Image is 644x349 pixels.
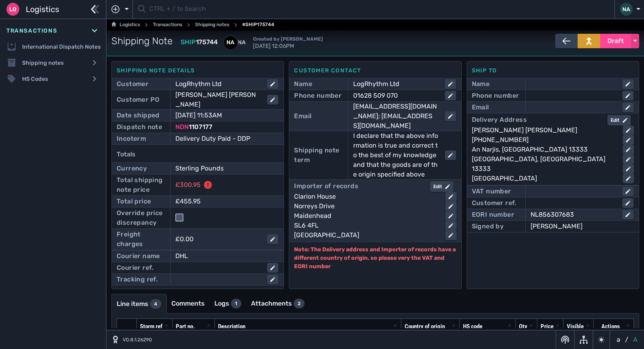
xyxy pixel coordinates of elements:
div: 1 [231,299,241,308]
div: EORI number [472,210,514,220]
button: Draft [600,34,631,48]
a: Comments [167,294,210,313]
a: Logs1 [210,294,246,313]
div: Description [218,322,391,331]
div: LogRhythm Ltd [353,79,438,89]
div: Currency [117,164,147,173]
div: Override price discrepancy [117,208,165,228]
div: [PERSON_NAME] [531,222,634,231]
div: NA [620,3,633,16]
span: Draft [607,36,624,46]
div: Courier ref. [117,263,154,273]
div: LogRhythm Ltd [175,79,261,89]
div: 13333 [472,164,616,174]
div: Edit [611,117,628,124]
a: Transactions [153,20,182,30]
input: CTRL + / to Search [149,2,609,17]
div: Date shipped [117,111,160,120]
div: HS code [463,322,506,331]
div: Delivery Duty Paid - DDP [175,134,278,144]
span: 1107177 [189,123,212,131]
div: Shipping note term [294,146,343,165]
div: Delivery Address [472,115,527,125]
div: [GEOGRAPHIC_DATA] [294,230,438,240]
div: Shipping note details [117,66,279,75]
a: Shipping notes [195,20,229,30]
div: [EMAIL_ADDRESS][DOMAIN_NAME]; [EMAIL_ADDRESS][DOMAIN_NAME] [353,102,438,131]
div: Clarion House [294,192,438,201]
div: Total shipping note price [117,175,165,195]
div: £300.95 [175,180,201,190]
div: Incoterm [117,134,146,144]
span: / [625,335,628,345]
div: Norreys Drive [294,201,438,211]
div: Actions [597,322,624,331]
div: VAT number [472,187,511,196]
div: DHL [175,251,278,261]
span: Shipping Note [111,34,173,48]
div: NA [224,36,237,49]
div: Name [472,79,490,89]
div: [PHONE_NUMBER] [472,135,616,145]
div: Part no. [176,322,205,331]
div: [PERSON_NAME] [PERSON_NAME] [175,90,261,109]
div: Email [294,111,311,121]
span: #SHIP175744 [242,20,274,30]
div: £0.00 [175,234,261,244]
div: Sterling Pounds [175,164,267,173]
span: Created by [PERSON_NAME] [253,36,323,42]
div: NL856307683 [531,210,616,220]
div: Phone number [472,91,519,101]
div: Ship to [472,66,634,75]
div: Freight charges [117,230,165,249]
div: 2 [294,299,305,308]
span: [DATE] 12:06PM [253,35,323,49]
div: Maidenhead [294,211,438,221]
button: A [632,335,639,345]
div: Signed by [472,222,504,231]
div: Customer ref. [472,198,516,208]
span: Logistics [26,3,59,15]
div: I declare that the above information is true and correct to the best of my knowledge and that the... [353,131,438,179]
span: V0.8.1.26290 [123,336,152,343]
div: Customer [117,79,148,89]
div: [PERSON_NAME] [PERSON_NAME] [472,125,616,135]
div: Total price [117,197,151,206]
div: An Narjis, [GEOGRAPHIC_DATA] 13333 [472,145,616,154]
div: 4 [150,299,161,309]
div: Totals [117,146,279,162]
div: [GEOGRAPHIC_DATA] [472,174,616,183]
a: Attachments2 [246,294,309,313]
div: Importer of records [294,181,358,192]
span: SHIP [181,38,196,46]
div: [GEOGRAPHIC_DATA], [GEOGRAPHIC_DATA] [472,154,616,164]
div: Name [294,79,312,89]
div: NA [235,36,248,49]
div: Tracking ref. [117,275,158,284]
div: Customer contact [294,66,456,75]
div: £455.95 [175,197,267,206]
div: Price [541,322,553,331]
span: Transactions [6,27,57,35]
div: Lo [6,3,19,16]
div: Storm ref [140,322,163,331]
div: Email [472,103,489,112]
a: Line items4 [112,294,166,314]
div: Edit [433,183,450,190]
p: Note: The Delivery address and Importer of records have a different country of origin, so please ... [294,245,456,271]
div: Dispatch note [117,122,162,132]
button: Edit [607,115,631,125]
div: Customer PO [117,95,159,105]
div: [DATE] 11:53AM [175,111,267,120]
span: NDN [175,123,189,131]
div: SL6 4FL [294,221,438,230]
div: Qty [519,322,527,331]
button: Edit [430,181,453,192]
div: 01628 509 070 [353,91,438,101]
div: Visible [567,322,584,331]
a: Logistics [111,20,140,30]
div: Country of origin [405,322,450,331]
div: Courier name [117,251,160,261]
span: 175744 [196,38,218,46]
button: a [615,335,622,345]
